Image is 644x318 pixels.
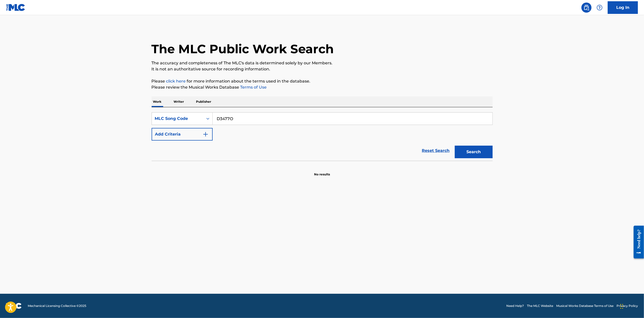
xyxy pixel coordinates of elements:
div: Help [595,3,605,13]
p: Writer [172,96,186,107]
h1: The MLC Public Work Search [152,41,334,57]
p: The accuracy and completeness of The MLC's data is determined solely by our Members. [152,60,493,66]
a: Need Help? [506,304,524,308]
div: MLC Song Code [155,116,200,122]
a: click here [166,79,186,84]
a: Terms of Use [239,85,267,90]
a: Privacy Policy [617,304,638,308]
span: Mechanical Licensing Collective © 2025 [28,304,86,308]
img: 9d2ae6d4665cec9f34b9.svg [203,131,209,137]
p: Work [152,96,163,107]
p: Please for more information about the terms used in the database. [152,78,493,84]
button: Search [455,146,493,158]
a: Public Search [581,3,592,13]
a: Log In [608,1,638,14]
p: Publisher [195,96,213,107]
a: Reset Search [419,145,452,156]
img: search [583,5,590,11]
iframe: Chat Widget [619,294,644,318]
div: Drag [620,299,623,314]
iframe: Resource Center [630,222,644,262]
form: Search Form [152,112,493,161]
img: MLC Logo [6,4,25,11]
button: Add Criteria [152,128,213,141]
img: help [597,5,603,11]
img: logo [6,303,22,309]
p: It is not an authoritative source for recording information. [152,66,493,72]
p: Please review the Musical Works Database [152,84,493,90]
a: The MLC Website [527,304,553,308]
a: Musical Works Database Terms of Use [556,304,613,308]
p: No results [314,166,330,177]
